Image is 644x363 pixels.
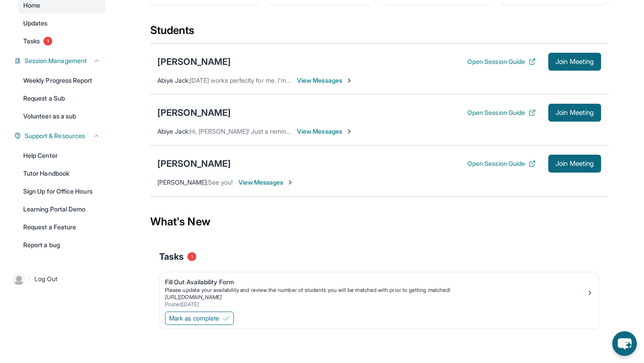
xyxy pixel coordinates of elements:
a: Sign Up for Office Hours [18,183,106,199]
a: Report a bug [18,237,106,253]
span: 1 [43,37,52,46]
span: Join Meeting [555,59,594,64]
a: Weekly Progress Report [18,72,106,89]
a: Updates [18,15,106,31]
span: Session Management [25,56,87,65]
div: [PERSON_NAME] [157,106,231,119]
a: Help Center [18,148,106,164]
img: Mark as complete [223,315,230,322]
button: Support & Resources [21,131,100,140]
img: Chevron-Right [346,128,353,135]
div: Please update your availability and review the number of students you will be matched with prior ... [165,287,586,294]
a: Fill Out Availability FormPlease update your availability and review the number of students you w... [160,272,599,310]
span: Abiye Jack : [157,76,190,84]
a: Tasks1 [18,33,106,49]
button: Join Meeting [548,53,601,71]
span: [PERSON_NAME] : [157,178,208,186]
span: | [29,274,31,284]
img: user-img [13,273,25,285]
button: chat-button [612,331,637,356]
a: |Log Out [9,269,106,289]
div: Fill Out Availability Form [165,278,586,287]
div: Students [150,23,608,43]
span: View Messages [297,127,353,136]
a: [URL][DOMAIN_NAME] [165,294,222,300]
span: View Messages [297,76,353,85]
span: Join Meeting [555,161,594,166]
img: Chevron-Right [346,77,353,84]
span: Home [23,1,40,10]
span: Abiye Jack : [157,127,190,135]
div: [PERSON_NAME] [157,55,231,68]
span: View Messages [238,178,294,187]
div: Posted [DATE] [165,301,586,308]
a: Learning Portal Demo [18,201,106,217]
span: Mark as complete [169,314,219,323]
span: See you! [208,178,233,186]
button: Open Session Guide [467,159,536,168]
span: 1 [187,252,196,261]
span: Tasks [159,250,184,263]
span: Hi, [PERSON_NAME]! Just a reminder that our tutoring session will begin in 10 minutes. See [PERSO... [190,127,517,135]
button: Join Meeting [548,104,601,122]
span: Join Meeting [555,110,594,115]
span: [DATE] works perfectly for me. I'm really looking forward to working with you and [PERSON_NAME] t... [190,76,532,84]
a: Request a Feature [18,219,106,235]
a: Request a Sub [18,90,106,106]
img: Chevron-Right [287,179,294,186]
span: Tasks [23,37,40,46]
button: Join Meeting [548,155,601,173]
a: Volunteer as a sub [18,108,106,124]
a: Tutor Handbook [18,165,106,181]
div: What's New [150,202,608,241]
span: Log Out [34,274,58,283]
div: [PERSON_NAME] [157,157,231,170]
button: Session Management [21,56,100,65]
button: Open Session Guide [467,108,536,117]
button: Open Session Guide [467,57,536,66]
span: Updates [23,19,48,28]
button: Mark as complete [165,312,234,325]
span: Support & Resources [25,131,85,140]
